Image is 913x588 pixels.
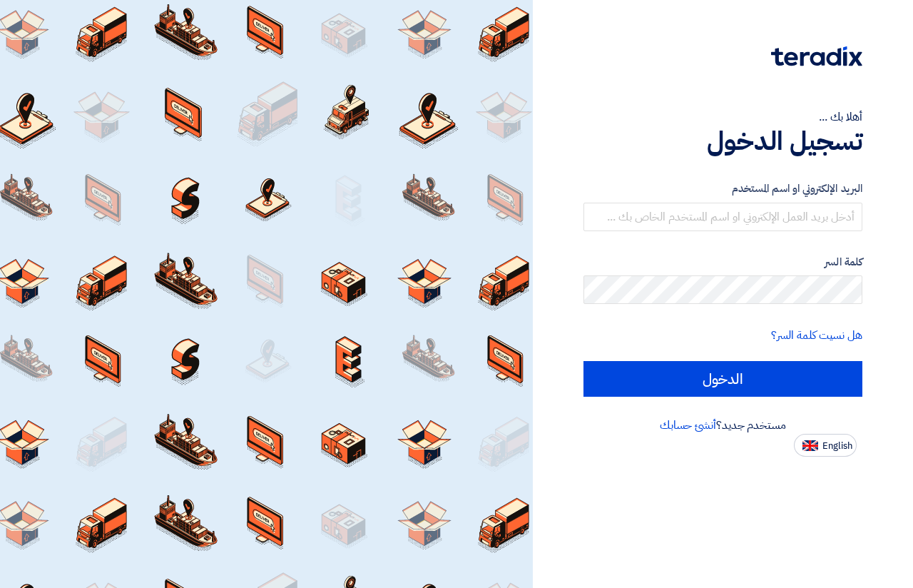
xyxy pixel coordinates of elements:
span: English [822,441,852,451]
input: الدخول [583,361,862,397]
h1: تسجيل الدخول [583,126,862,157]
div: مستخدم جديد؟ [583,417,862,434]
a: هل نسيت كلمة السر؟ [771,327,862,344]
label: كلمة السر [583,254,862,270]
button: English [794,434,857,457]
div: أهلا بك ... [583,108,862,126]
img: en-US.png [802,440,818,451]
input: أدخل بريد العمل الإلكتروني او اسم المستخدم الخاص بك ... [583,203,862,231]
img: Teradix logo [771,46,862,66]
label: البريد الإلكتروني او اسم المستخدم [583,181,862,197]
a: أنشئ حسابك [660,417,716,434]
